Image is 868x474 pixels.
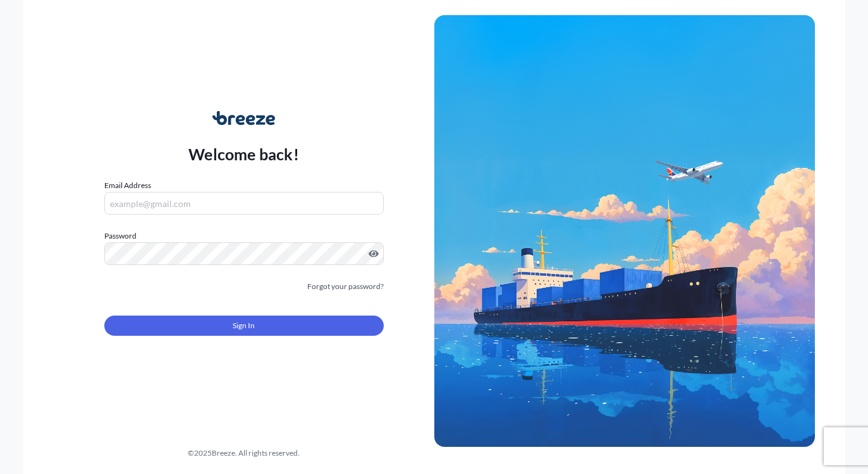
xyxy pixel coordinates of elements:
[188,144,299,164] p: Welcome back!
[104,230,384,242] label: Password
[104,192,384,215] input: example@gmail.com
[104,179,151,192] label: Email Address
[233,319,255,332] span: Sign In
[434,15,815,447] img: Ship illustration
[54,447,434,459] div: © 2025 Breeze. All rights reserved.
[307,280,384,293] a: Forgot your password?
[104,316,384,336] button: Sign In
[369,249,379,259] button: Show password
